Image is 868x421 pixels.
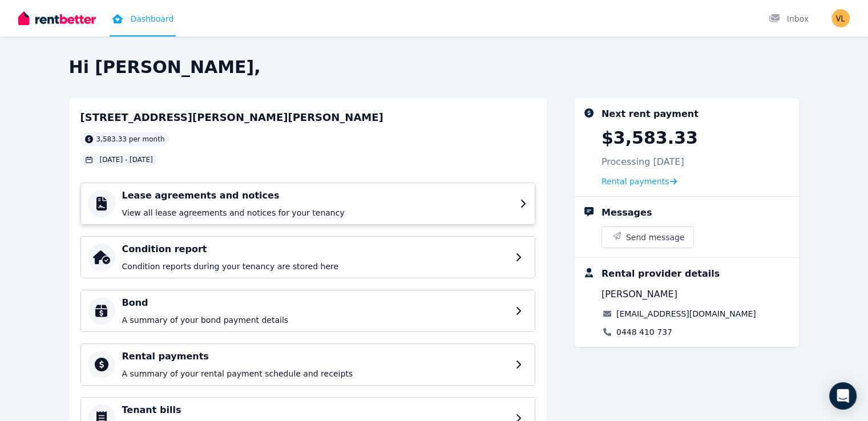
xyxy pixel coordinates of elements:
p: A summary of your rental payment schedule and receipts [122,368,508,379]
span: 3,583.33 per month [96,135,165,144]
h4: Bond [122,296,508,310]
p: $3,583.33 [601,128,698,148]
div: Next rent payment [601,107,699,121]
p: A summary of your bond payment details [122,314,508,326]
p: Processing [DATE] [601,155,684,169]
span: [DATE] - [DATE] [100,155,153,164]
div: Messages [601,206,652,220]
a: [EMAIL_ADDRESS][DOMAIN_NAME] [616,308,756,319]
p: View all lease agreements and notices for your tenancy [122,207,513,218]
div: Open Intercom Messenger [829,382,857,410]
p: Condition reports during your tenancy are stored here [122,261,508,272]
span: Rental payments [601,176,669,187]
a: Rental payments [601,176,677,187]
div: Rental provider details [601,267,720,281]
h4: Tenant bills [122,403,508,417]
img: Vivaci Industries Pty Ltd [831,9,850,27]
a: 0448 410 737 [616,326,672,338]
span: Send message [626,232,685,243]
h2: [STREET_ADDRESS][PERSON_NAME][PERSON_NAME] [80,110,383,126]
span: [PERSON_NAME] [601,288,677,301]
h4: Condition report [122,242,508,256]
h2: Hi [PERSON_NAME], [69,57,800,78]
img: RentBetter [18,10,96,27]
h4: Rental payments [122,350,508,363]
div: Inbox [769,13,809,25]
h4: Lease agreements and notices [122,189,513,203]
button: Send message [602,227,694,248]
